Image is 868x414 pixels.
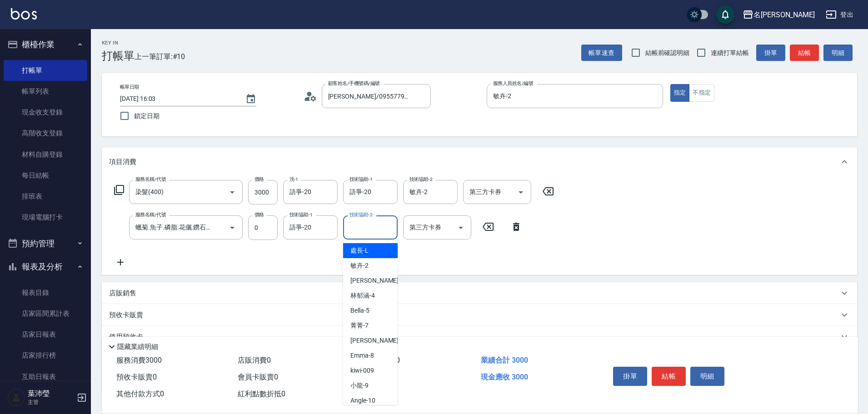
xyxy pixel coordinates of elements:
[254,211,264,218] label: 價格
[790,45,819,61] button: 結帳
[102,40,135,46] h2: Key In
[350,381,369,390] span: 小龍 -9
[756,45,785,61] button: 掛單
[117,342,158,352] p: 隱藏業績明細
[225,220,239,235] button: Open
[481,356,528,364] span: 業績合計 3000
[350,246,369,255] span: 處長 -L
[350,276,404,285] span: [PERSON_NAME] -3
[135,51,185,62] span: 上一筆訂單:#10
[613,367,647,386] button: 掛單
[4,232,87,255] button: 預約管理
[350,321,369,330] span: 菁菁 -7
[350,351,374,360] span: Emma -8
[350,261,369,270] span: 敏卉 -2
[4,81,87,102] a: 帳單列表
[116,356,162,364] span: 服務消費 3000
[238,356,271,364] span: 店販消費 0
[254,176,264,183] label: 價格
[116,373,157,381] span: 預收卡販賣 0
[135,176,166,183] label: 服務名稱/代號
[116,389,164,398] span: 其他付款方式 0
[4,144,87,165] a: 材料自購登錄
[454,220,468,235] button: Open
[28,389,74,398] h5: 葉沛瑩
[102,282,857,304] div: 店販銷售
[4,33,87,56] button: 櫃檯作業
[4,345,87,366] a: 店家排行榜
[4,303,87,324] a: 店家區間累計表
[350,336,408,345] span: [PERSON_NAME] -07
[350,291,375,300] span: 林郁涵 -4
[514,185,528,200] button: Open
[109,289,136,298] p: 店販銷售
[102,304,857,326] div: 預收卡販賣
[102,50,135,62] h3: 打帳單
[645,48,690,58] span: 結帳前確認明細
[120,84,139,90] label: 帳單日期
[289,211,313,218] label: 技術協助-1
[238,389,285,398] span: 紅利點數折抵 0
[4,324,87,345] a: 店家日報表
[350,366,374,375] span: kiwi -009
[711,48,749,58] span: 連續打單結帳
[739,5,818,24] button: 名[PERSON_NAME]
[350,396,375,405] span: Angle -10
[822,6,857,23] button: 登出
[4,255,87,279] button: 報表及分析
[4,207,87,228] a: 現場電腦打卡
[102,147,857,176] div: 項目消費
[350,306,369,315] span: Bella -5
[4,366,87,387] a: 互助日報表
[689,84,714,102] button: 不指定
[4,102,87,123] a: 現金收支登錄
[238,373,278,381] span: 會員卡販賣 0
[581,45,622,61] button: 帳單速查
[240,88,262,110] button: Choose date, selected date is 2025-09-26
[109,157,136,167] p: 項目消費
[409,176,433,183] label: 技術協助-2
[109,332,143,342] p: 使用預收卡
[349,211,373,218] label: 技術協助-2
[716,5,734,24] button: save
[753,9,815,20] div: 名[PERSON_NAME]
[225,185,239,200] button: Open
[120,91,236,106] input: YYYY/MM/DD hh:mm
[481,373,528,381] span: 現金應收 3000
[4,165,87,186] a: 每日結帳
[4,186,87,207] a: 排班表
[4,60,87,81] a: 打帳單
[102,326,857,348] div: 使用預收卡
[7,389,25,407] img: Person
[11,8,37,20] img: Logo
[652,367,686,386] button: 結帳
[28,398,74,406] p: 主管
[328,80,380,87] label: 顧客姓名/手機號碼/編號
[4,282,87,303] a: 報表目錄
[670,84,690,102] button: 指定
[690,367,724,386] button: 明細
[109,310,143,320] p: 預收卡販賣
[134,111,160,121] span: 鎖定日期
[289,176,298,183] label: 洗-1
[135,211,166,218] label: 服務名稱/代號
[349,176,373,183] label: 技術協助-1
[4,123,87,144] a: 高階收支登錄
[493,80,533,87] label: 服務人員姓名/編號
[823,45,853,61] button: 明細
